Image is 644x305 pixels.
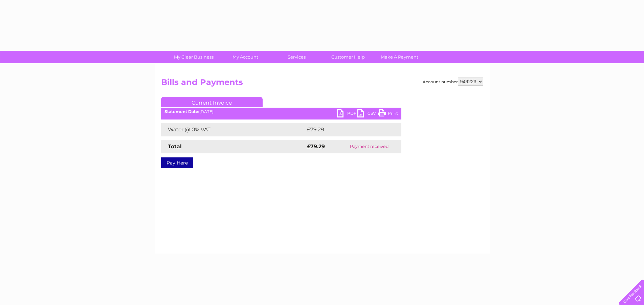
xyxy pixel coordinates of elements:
[217,51,273,63] a: My Account
[168,143,182,150] strong: Total
[269,51,325,63] a: Services
[166,51,222,63] a: My Clear Business
[161,109,401,114] div: [DATE]
[337,109,357,119] a: PDF
[378,109,398,119] a: Print
[307,143,325,150] strong: £79.29
[337,140,401,153] td: Payment received
[161,123,305,136] td: Water @ 0% VAT
[357,109,378,119] a: CSV
[305,123,388,136] td: £79.29
[320,51,376,63] a: Customer Help
[161,97,263,107] a: Current Invoice
[161,78,483,90] h2: Bills and Payments
[161,157,193,168] a: Pay Here
[423,78,483,86] div: Account number
[372,51,427,63] a: Make A Payment
[164,109,199,114] b: Statement Date:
